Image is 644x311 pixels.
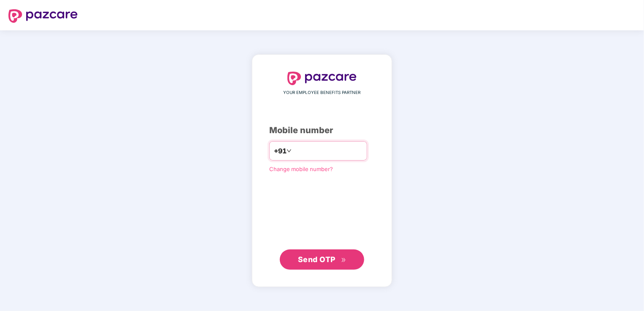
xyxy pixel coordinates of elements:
[8,9,78,23] img: logo
[298,255,336,264] span: Send OTP
[269,166,333,172] a: Change mobile number?
[284,89,361,96] span: YOUR EMPLOYEE BENEFITS PARTNER
[280,249,364,270] button: Send OTPdouble-right
[274,146,287,156] span: +91
[269,124,375,137] div: Mobile number
[287,72,357,85] img: logo
[341,257,346,263] span: double-right
[287,148,292,153] span: down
